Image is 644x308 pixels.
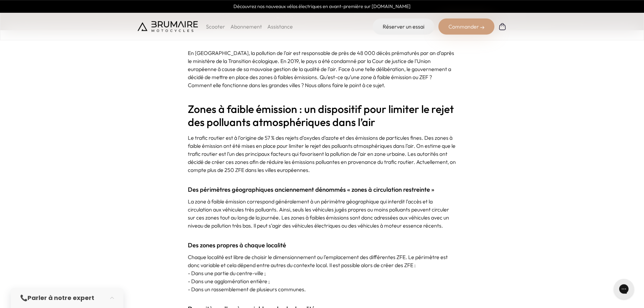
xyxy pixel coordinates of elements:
[480,25,484,29] img: right-arrow-2.png
[610,276,637,301] iframe: Gorgias live chat messenger
[188,285,456,293] p: - Dans un rassemblement de plusieurs communes.
[438,18,494,35] div: Commander
[188,269,456,277] p: - Dans une partie du centre-ville ;
[188,277,456,285] p: - Dans une agglomération entière ;
[373,18,434,35] a: Réserver un essai
[188,102,454,128] strong: Zones à faible émission : un dispositif pour limiter le rejet des polluants atmosphériques dans l...
[188,253,456,269] p: Chaque localité est libre de choisir le dimensionnement ou l’emplacement des différentes ZFE. Le ...
[138,21,198,32] img: Brumaire Motocycles
[498,22,506,30] img: Panier
[188,241,286,249] strong: Des zones propres à chaque localité
[206,22,225,30] p: Scooter
[188,186,434,193] strong: Des périmètres géographiques anciennement dénommés « zones à circulation restreinte »
[188,197,456,230] p: La zone à faible émission correspond généralement à un périmètre géographique qui interdit l’accè...
[230,23,262,30] a: Abonnement
[188,49,456,89] p: En [GEOGRAPHIC_DATA], la pollution de l’air est responsable de près de 48 000 décès prématurés pa...
[267,23,293,30] a: Assistance
[188,134,456,174] p: Le trafic routier est à l’origine de 57 % des rejets d’oxydes d’azote et des émissions de particu...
